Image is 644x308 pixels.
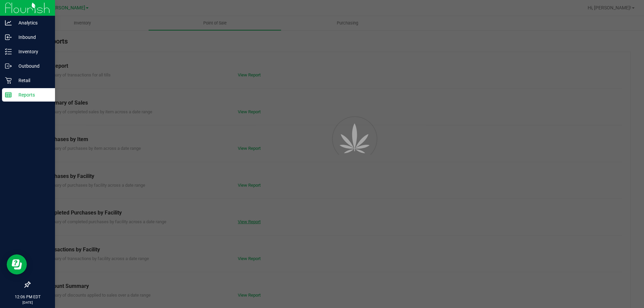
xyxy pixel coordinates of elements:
[12,33,52,41] p: Inbound
[3,300,52,305] p: [DATE]
[12,19,52,27] p: Analytics
[5,63,12,69] inline-svg: Outbound
[7,254,27,274] iframe: Resource center
[3,294,52,300] p: 12:06 PM EDT
[5,34,12,41] inline-svg: Inbound
[12,91,52,99] p: Reports
[12,62,52,70] p: Outbound
[12,76,52,84] p: Retail
[5,48,12,55] inline-svg: Inventory
[5,77,12,84] inline-svg: Retail
[12,48,52,56] p: Inventory
[5,91,12,98] inline-svg: Reports
[5,19,12,26] inline-svg: Analytics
